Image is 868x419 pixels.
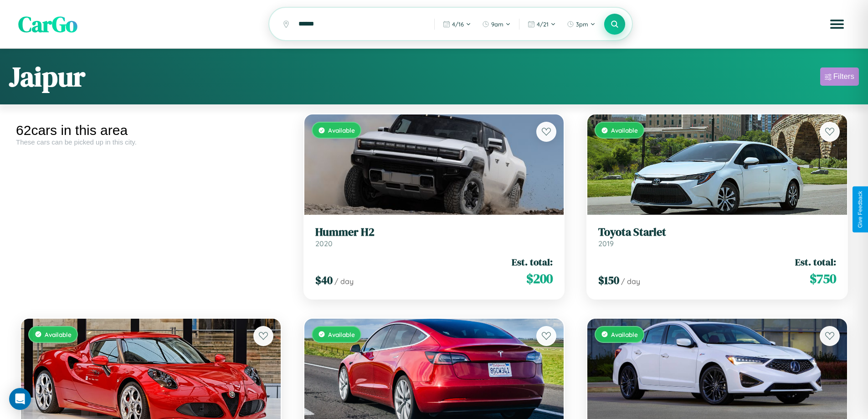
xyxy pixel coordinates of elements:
[598,239,614,248] span: 2019
[576,21,588,28] span: 3pm
[328,126,355,134] span: Available
[478,17,515,31] button: 9am
[315,226,553,239] h3: Hummer H2
[18,9,77,39] span: CarGo
[452,21,464,28] span: 4 / 16
[598,226,836,248] a: Toyota Starlet2019
[833,72,854,81] div: Filters
[45,331,72,338] span: Available
[328,331,355,338] span: Available
[824,11,850,37] button: Open menu
[16,138,286,146] div: These cars can be picked up in this city.
[315,273,333,288] span: $ 40
[9,58,85,95] h1: Jaipur
[523,17,560,31] button: 4/21
[334,277,354,286] span: / day
[315,239,333,248] span: 2020
[810,269,836,288] span: $ 750
[438,17,476,31] button: 4/16
[820,67,859,86] button: Filters
[526,269,553,288] span: $ 200
[562,17,600,31] button: 3pm
[611,126,638,134] span: Available
[598,273,619,288] span: $ 150
[315,226,553,248] a: Hummer H22020
[598,226,836,239] h3: Toyota Starlet
[537,21,549,28] span: 4 / 21
[512,255,553,269] span: Est. total:
[857,191,863,228] div: Give Feedback
[621,277,640,286] span: / day
[795,255,836,269] span: Est. total:
[491,21,503,28] span: 9am
[9,388,31,410] div: Open Intercom Messenger
[611,331,638,338] span: Available
[16,123,286,138] div: 62 cars in this area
